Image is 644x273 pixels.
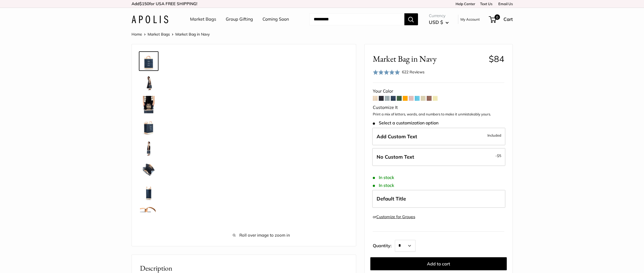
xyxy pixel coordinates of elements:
a: Market Bag in Navy [139,203,158,223]
a: Group Gifting [226,15,253,23]
label: Default Title [372,190,505,208]
span: Roll over image to zoom in [175,231,348,239]
a: Market Bag in Navy [139,51,158,71]
span: Select a customization option [373,120,438,125]
span: 0 [494,14,500,20]
img: Market Bag in Navy [140,96,157,113]
img: Market Bag in Navy [140,118,157,135]
span: $150 [139,1,149,6]
img: Apolis [132,15,168,23]
span: In stock [373,175,394,180]
a: Text Us [480,2,492,6]
label: Quantity: [373,238,395,252]
div: Your Color [373,87,504,95]
img: Market Bag in Navy [140,74,157,92]
a: Market Bag in Navy [139,160,158,180]
button: USD $ [429,18,449,27]
span: Default Title [377,196,406,202]
a: Market Bag in Navy [139,117,158,136]
span: Market Bag in Navy [373,54,485,64]
p: Print a mix of letters, words, and numbers to make it unmistakably yours. [373,112,504,117]
span: $5 [497,153,501,158]
span: No Custom Text [377,154,414,160]
div: or [373,213,415,221]
span: $84 [489,54,504,64]
img: Market Bag in Navy [140,139,157,157]
a: Market Bag in Navy [139,138,158,158]
div: Customize It [373,103,504,112]
span: Market Bag in Navy [175,32,210,37]
img: Market Bag in Navy [140,183,157,200]
span: USD $ [429,19,443,25]
a: Market Bags [190,15,216,23]
span: Add Custom Text [377,133,417,140]
nav: Breadcrumb [132,31,210,38]
a: Home [132,32,142,37]
span: Cart [503,16,513,22]
img: Market Bag in Navy [140,52,157,70]
a: Help Center [454,2,475,6]
input: Search... [309,13,404,25]
img: Market Bag in Navy [140,205,157,222]
span: - [495,152,501,159]
a: Market Bag in Navy [139,73,158,93]
img: Market Bag in Navy [140,161,157,178]
span: Currency [429,12,449,20]
a: Customize for Groups [376,214,415,219]
span: 622 Reviews [402,70,425,74]
a: Market Bag in Navy [139,95,158,114]
button: Search [404,13,418,25]
a: Market Bag in Navy [139,182,158,201]
span: In stock [373,183,394,188]
a: 0 Cart [489,15,513,24]
a: Coming Soon [263,15,289,23]
label: Leave Blank [372,148,505,166]
a: My Account [460,16,480,23]
a: Market Bags [148,32,170,37]
button: Add to cart [370,257,507,270]
label: Add Custom Text [372,128,505,146]
a: Email Us [496,2,513,6]
span: Included [487,132,501,139]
